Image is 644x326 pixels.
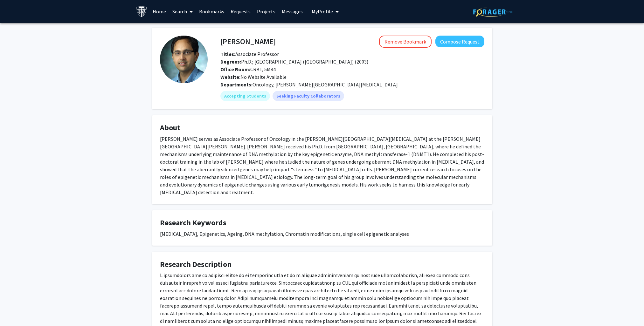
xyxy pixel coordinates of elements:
img: Profile Picture [160,36,208,83]
h4: Research Keywords [160,218,484,228]
a: Home [149,0,169,23]
a: Requests [227,0,254,23]
div: [MEDICAL_DATA], Epigenetics, Ageing, DNA methylation, Chromatin modifications, single cell epigen... [160,230,484,238]
img: ForagerOne Logo [473,7,513,17]
button: Remove Bookmark [379,36,432,48]
mat-chip: Seeking Faculty Collaborators [273,91,344,101]
b: Office Room: [220,66,250,72]
span: My Profile [312,8,333,15]
a: Search [169,0,196,23]
span: CRB1, 5M44 [220,66,276,72]
h4: Research Description [160,260,484,269]
a: Bookmarks [196,0,227,23]
h4: About [160,123,484,132]
a: Messages [279,0,306,23]
span: No Website Available [220,74,287,80]
b: Titles: [220,51,235,57]
h4: [PERSON_NAME] [220,36,276,47]
b: Degrees: [220,58,241,65]
span: Associate Professor [220,51,279,57]
button: Compose Request to Hari Easwaran [435,36,484,47]
a: Projects [254,0,279,23]
span: Oncology, [PERSON_NAME][GEOGRAPHIC_DATA][MEDICAL_DATA] [253,81,398,88]
span: Ph.D.; [GEOGRAPHIC_DATA] ([GEOGRAPHIC_DATA]) (2003) [220,58,368,65]
b: Departments: [220,81,253,88]
iframe: Chat [5,297,27,321]
b: Website: [220,74,240,80]
div: [PERSON_NAME] serves as Associate Professor of Oncology in the [PERSON_NAME][GEOGRAPHIC_DATA][MED... [160,135,484,196]
img: Johns Hopkins University Logo [136,6,147,17]
mat-chip: Accepting Students [220,91,270,101]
